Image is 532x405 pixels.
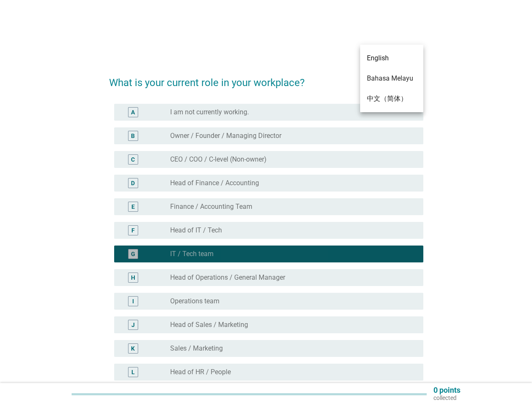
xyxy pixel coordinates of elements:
label: I am not currently working. [170,108,249,116]
div: G [131,250,135,259]
label: Head of Finance / Accounting [170,179,259,187]
label: Head of Sales / Marketing [170,321,248,329]
label: Operations team [170,297,219,305]
div: F [131,226,135,235]
div: A [131,108,135,117]
i: arrow_drop_down [413,46,423,57]
div: H [131,273,135,282]
div: K [131,344,135,353]
label: Sales / Marketing [170,344,223,353]
p: 0 points [433,386,460,394]
div: I [132,297,134,306]
label: Head of HR / People [170,368,231,376]
div: B [131,132,135,140]
label: IT / Tech team [170,250,214,258]
div: E [131,202,135,211]
label: Owner / Founder / Managing Director [170,132,281,140]
p: collected [433,394,460,402]
label: Head of Operations / General Manager [170,273,285,282]
label: Finance / Accounting Team [170,202,252,211]
div: L [131,368,135,377]
label: Head of IT / Tech [170,226,222,235]
div: J [131,321,135,329]
div: C [131,155,135,164]
label: CEO / COO / C-level (Non-owner) [170,155,267,164]
h2: What is your current role in your workplace? [109,67,423,90]
div: English [360,48,382,55]
div: D [131,179,135,188]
